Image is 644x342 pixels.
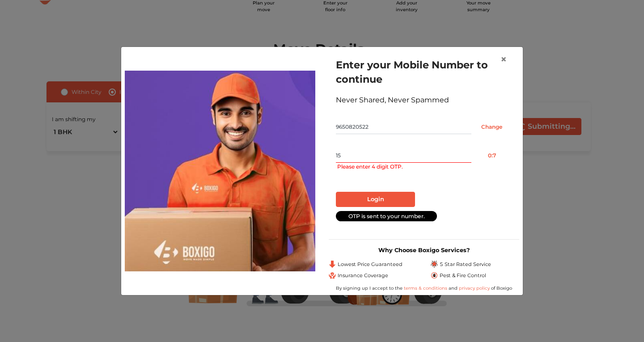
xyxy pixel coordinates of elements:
[336,211,437,221] div: OTP is sent to your number.
[493,47,514,72] button: Close
[440,261,491,268] span: 5 Star Rated Service
[338,272,388,279] span: Insurance Coverage
[336,58,512,86] h1: Enter your Mobile Number to continue
[337,163,471,171] span: Please enter 4 digit OTP.
[471,120,512,134] input: Change
[329,285,519,291] div: By signing up I accept to the and of Boxigo
[471,148,512,163] button: 0:7
[336,95,512,106] div: Never Shared, Never Spammed
[500,53,507,66] span: ×
[338,261,402,268] span: Lowest Price Guaranteed
[329,247,519,253] h3: Why Choose Boxigo Services?
[404,285,449,291] a: terms & conditions
[125,71,315,271] img: relocation-img
[440,272,486,279] span: Pest & Fire Control
[336,192,415,207] button: Login
[336,120,471,134] input: Mobile No
[336,148,471,163] input: Enter OTP
[458,285,491,291] a: privacy policy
